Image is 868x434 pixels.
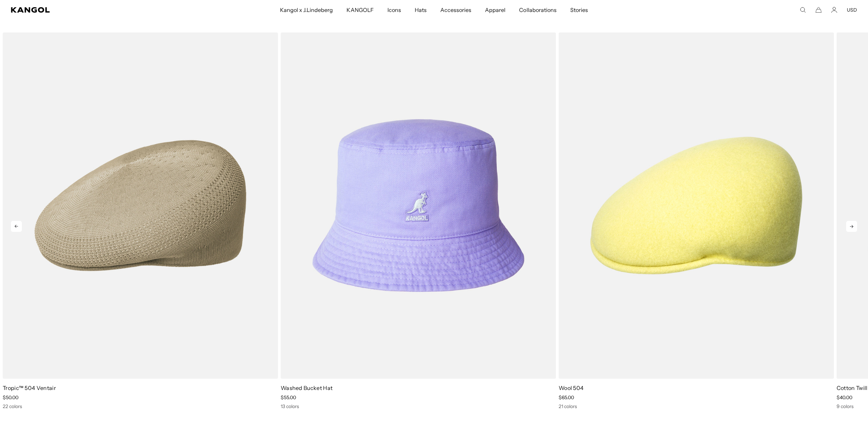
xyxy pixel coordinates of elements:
img: Wool 504 [559,32,834,378]
span: $65.00 [559,394,574,401]
a: Wool 504 [559,384,584,391]
span: $50.00 [3,394,18,401]
div: 22 colors [3,403,278,409]
div: 13 colors [281,403,556,409]
a: Tropic™ 504 Ventair [3,384,56,391]
a: Kangol [11,7,186,13]
div: 21 colors [559,403,834,409]
summary: Search here [800,7,806,13]
div: 2 of 10 [278,32,556,409]
a: Washed Bucket Hat [281,384,333,391]
span: $55.00 [281,394,296,401]
img: Washed Bucket Hat [281,32,556,378]
img: Tropic™ 504 Ventair [3,32,278,378]
button: Cart [815,7,822,13]
button: USD [847,7,857,13]
a: Account [831,7,837,13]
span: $40.00 [837,394,852,401]
div: 3 of 10 [556,32,834,409]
